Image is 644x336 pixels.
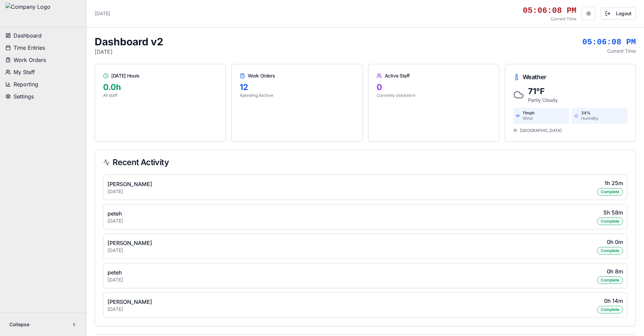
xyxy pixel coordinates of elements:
p: [DATE] [95,48,163,56]
div: 0h 0m [597,238,623,246]
span: Collapse [9,321,29,328]
img: Company Logo [5,3,50,24]
div: [DATE] [108,306,152,313]
div: Humidity [581,116,598,121]
div: Complete [597,218,623,225]
div: [PERSON_NAME] [108,239,152,247]
div: peteh [108,268,123,276]
span: Time Entries [14,44,45,52]
div: 0h 8m [597,267,623,275]
button: Collapse [5,318,81,331]
button: Logout [601,7,636,20]
div: 0.0 h [103,82,217,93]
div: 0 [377,82,491,93]
div: Complete [597,276,623,284]
div: Recent Activity [103,158,627,166]
div: Active Staff [377,72,491,79]
div: 11 mph [523,110,534,116]
div: Complete [597,306,623,313]
div: 12 [240,82,354,93]
div: [DATE] [108,276,123,283]
div: 1h 25m [597,179,623,187]
p: [DATE] [95,10,110,17]
div: [DATE] [108,188,152,195]
span: Settings [14,92,34,100]
button: Settings [3,91,84,102]
div: 5h 58m [597,208,623,217]
div: Weather [513,72,627,82]
div: 34 % [581,110,598,116]
p: All staff [103,93,217,98]
button: Work Orders [3,54,84,65]
div: [DATE] Hours [103,72,217,79]
div: [PERSON_NAME] [108,180,152,188]
button: Time Entries [3,42,84,53]
div: [PERSON_NAME] [108,298,152,306]
div: 71°F [528,86,558,97]
div: Complete [597,247,623,254]
p: Current Time [582,48,636,54]
div: 05:06:08 PM [582,37,636,48]
button: My Staff [3,67,84,77]
div: Complete [597,188,623,196]
div: Work Orders [240,72,354,79]
h1: Dashboard v2 [95,36,163,48]
p: Currently clocked in [377,93,491,98]
div: peteh [108,209,123,218]
div: [DATE] [108,218,123,224]
div: Wind [523,116,534,121]
div: Partly Cloudy [528,97,558,104]
span: Dashboard [14,31,42,40]
button: Reporting [3,79,84,90]
button: Dashboard [3,30,84,41]
span: Reporting [14,80,38,88]
span: [GEOGRAPHIC_DATA] [520,128,562,133]
p: 4 pending, 4 active [240,93,354,98]
span: Work Orders [14,56,46,64]
p: Current Time [523,16,576,22]
div: 05:06:08 PM [523,5,576,16]
span: My Staff [14,68,35,76]
div: 0h 14m [597,297,623,305]
div: [DATE] [108,247,152,254]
